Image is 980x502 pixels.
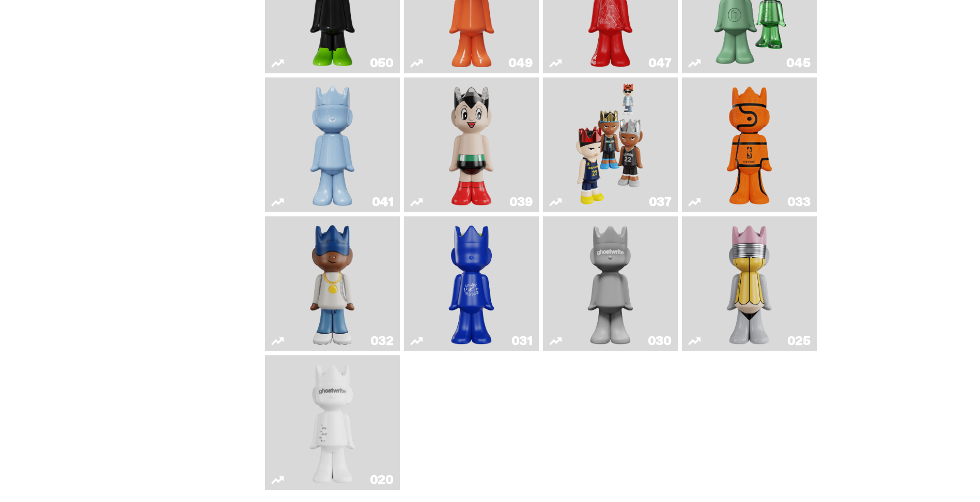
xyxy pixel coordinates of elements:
[271,82,394,208] a: Schrödinger's ghost: Winter Blue
[688,221,811,347] a: No. 2 Pencil
[649,196,672,208] div: 037
[511,335,533,347] div: 031
[648,57,672,69] div: 047
[370,474,394,486] div: 020
[297,221,368,347] img: Swingman
[509,196,533,208] div: 039
[271,359,394,486] a: ghost
[787,196,811,208] div: 033
[549,221,672,347] a: One
[714,221,785,347] img: No. 2 Pencil
[271,221,394,347] a: Swingman
[648,335,672,347] div: 030
[436,221,507,347] img: Latte
[786,57,811,69] div: 045
[370,335,394,347] div: 032
[787,335,811,347] div: 025
[575,221,646,347] img: One
[549,82,672,208] a: Game Face (2024)
[410,221,533,347] a: Latte
[305,82,360,208] img: Schrödinger's ghost: Winter Blue
[575,82,646,208] img: Game Face (2024)
[410,82,533,208] a: Astro Boy
[444,82,499,208] img: Astro Boy
[508,57,533,69] div: 049
[372,196,394,208] div: 041
[722,82,777,208] img: Game Ball
[688,82,811,208] a: Game Ball
[370,57,394,69] div: 050
[297,359,368,486] img: ghost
